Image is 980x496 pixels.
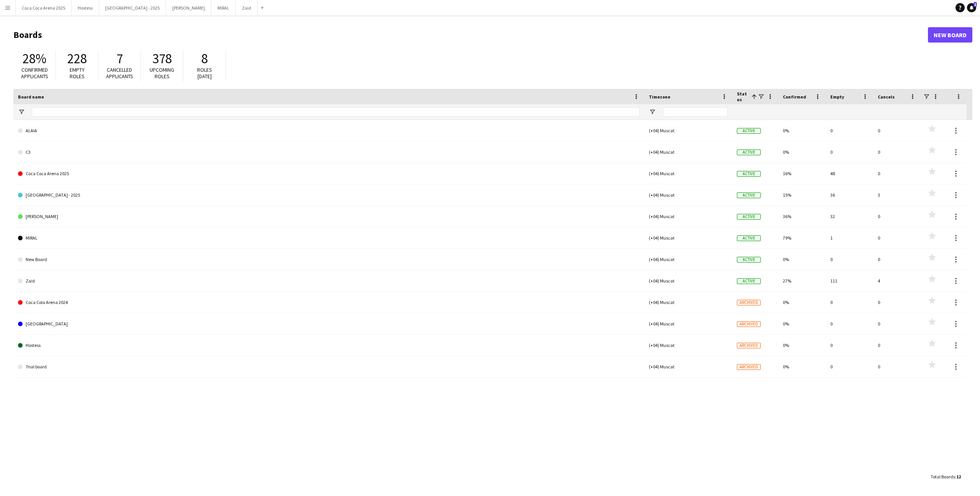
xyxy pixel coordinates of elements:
a: MIRAL [18,227,640,249]
span: Roles [DATE] [197,66,212,80]
div: 0% [778,141,826,163]
span: Empty roles [70,66,85,80]
span: Active [737,149,761,155]
span: Confirmed [783,94,806,100]
div: 0 [873,335,921,356]
div: 36% [778,206,826,227]
div: (+04) Muscat [644,249,732,270]
div: (+04) Muscat [644,227,732,248]
div: 111 [826,270,873,291]
div: (+04) Muscat [644,141,732,163]
a: [GEOGRAPHIC_DATA] [18,313,640,335]
span: 378 [152,50,172,67]
span: Archived [737,364,761,370]
span: 12 [956,474,961,480]
a: New Board [18,249,640,270]
div: (+04) Muscat [644,184,732,205]
button: Open Filter Menu [18,108,25,115]
a: ALAIA [18,120,640,141]
div: (+04) Muscat [644,120,732,141]
div: 0 [873,163,921,184]
span: Archived [737,343,761,348]
button: Hostess [72,0,99,15]
div: 0% [778,335,826,356]
div: 0 [873,249,921,270]
button: Open Filter Menu [649,108,656,115]
div: 0 [826,249,873,270]
span: Timezone [649,94,670,100]
input: Board name Filter Input [32,107,640,117]
span: Board name [18,94,44,100]
span: Status [737,91,748,102]
div: 0 [873,206,921,227]
span: Cancels [878,94,895,100]
span: 228 [67,50,87,67]
div: (+04) Muscat [644,356,732,377]
div: 0 [873,356,921,377]
span: Active [737,257,761,263]
a: Trial board [18,356,640,378]
div: 0 [826,120,873,141]
a: [PERSON_NAME] [18,206,640,227]
button: Zaid [236,0,258,15]
span: Active [737,278,761,284]
h1: Boards [13,29,928,41]
span: Empty [830,94,844,100]
span: Confirmed applicants [21,66,48,80]
button: MIRAL [211,0,236,15]
div: 27% [778,270,826,291]
div: 0 [826,141,873,163]
a: New Board [928,27,972,43]
div: (+04) Muscat [644,163,732,184]
div: 79% [778,227,826,248]
div: 0 [873,292,921,313]
span: Active [737,128,761,134]
button: [GEOGRAPHIC_DATA] - 2025 [99,0,166,15]
div: 0% [778,313,826,334]
span: Archived [737,300,761,305]
span: Total Boards [931,474,955,480]
div: 16% [778,163,826,184]
div: 0 [826,313,873,334]
div: 0 [873,313,921,334]
span: 1 [973,2,977,7]
div: 0 [873,141,921,163]
div: 0% [778,249,826,270]
div: (+04) Muscat [644,270,732,291]
div: 0% [778,292,826,313]
div: 0 [826,335,873,356]
div: 32 [826,206,873,227]
input: Timezone Filter Input [663,107,728,117]
a: C3 [18,141,640,163]
button: Coca Coca Arena 2025 [16,0,72,15]
a: Coca Coca Arena 2025 [18,163,640,184]
span: 7 [116,50,123,67]
a: Zaid [18,270,640,292]
span: Active [737,235,761,241]
div: 48 [826,163,873,184]
a: Coca Cola Arena 2024 [18,292,640,313]
div: 0 [873,227,921,248]
span: Active [737,171,761,177]
div: (+04) Muscat [644,292,732,313]
div: 0% [778,120,826,141]
a: [GEOGRAPHIC_DATA] - 2025 [18,184,640,206]
span: Active [737,214,761,220]
div: (+04) Muscat [644,313,732,334]
div: 1 [826,227,873,248]
div: 0 [826,292,873,313]
span: 28% [23,50,46,67]
div: 0 [826,356,873,377]
span: 8 [201,50,208,67]
a: 1 [967,3,976,12]
div: 4 [873,270,921,291]
span: Active [737,192,761,198]
div: 0 [873,120,921,141]
div: (+04) Muscat [644,206,732,227]
div: 15% [778,184,826,205]
span: Upcoming roles [150,66,174,80]
div: : [931,469,961,484]
div: (+04) Muscat [644,335,732,356]
a: Hostess [18,335,640,356]
button: [PERSON_NAME] [166,0,211,15]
